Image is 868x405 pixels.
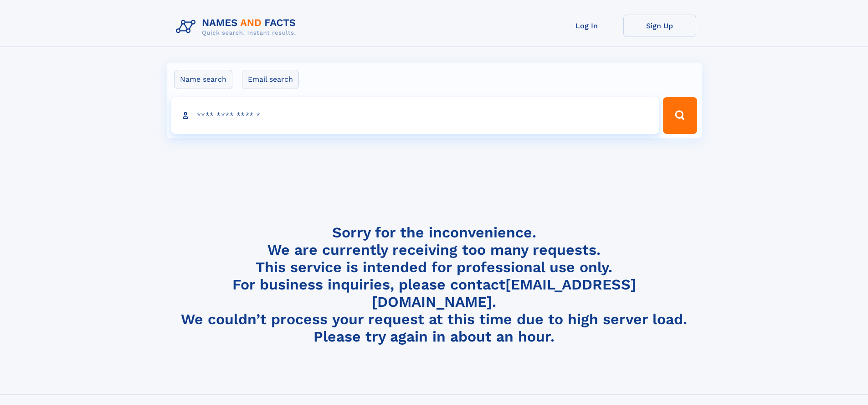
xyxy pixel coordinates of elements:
[550,15,623,37] a: Log In
[171,97,659,134] input: search input
[172,15,303,39] img: Logo Names and Facts
[623,15,696,37] a: Sign Up
[172,224,696,346] h4: Sorry for the inconvenience. We are currently receiving too many requests. This service is intend...
[174,70,232,89] label: Name search
[242,70,299,89] label: Email search
[372,276,636,310] a: [EMAIL_ADDRESS][DOMAIN_NAME]
[663,97,697,134] button: Search Button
